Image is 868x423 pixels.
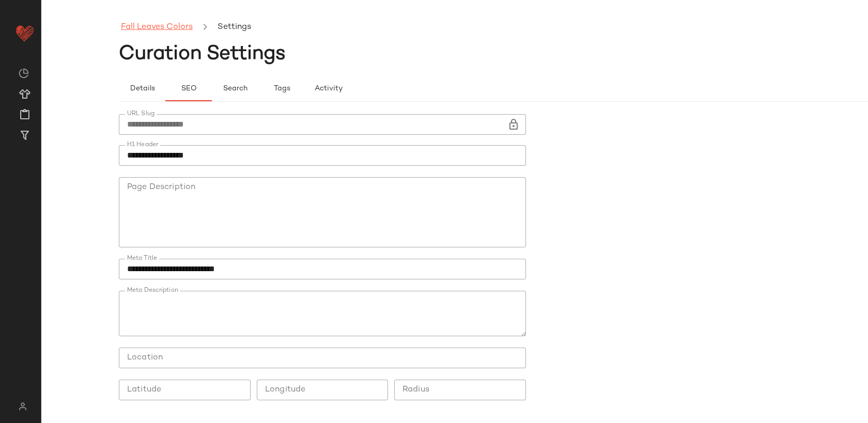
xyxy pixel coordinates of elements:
span: Activity [314,85,342,93]
img: svg%3e [19,68,29,79]
span: Details [129,85,154,93]
span: SEO [180,85,196,93]
span: Curation Settings [119,44,286,65]
img: heart_red.DM2ytmEG.svg [14,23,35,43]
li: Settings [215,21,253,34]
span: Search [223,85,247,93]
span: Tags [273,85,290,93]
img: svg%3e [12,402,33,411]
a: Fall Leaves Colors [121,21,193,34]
